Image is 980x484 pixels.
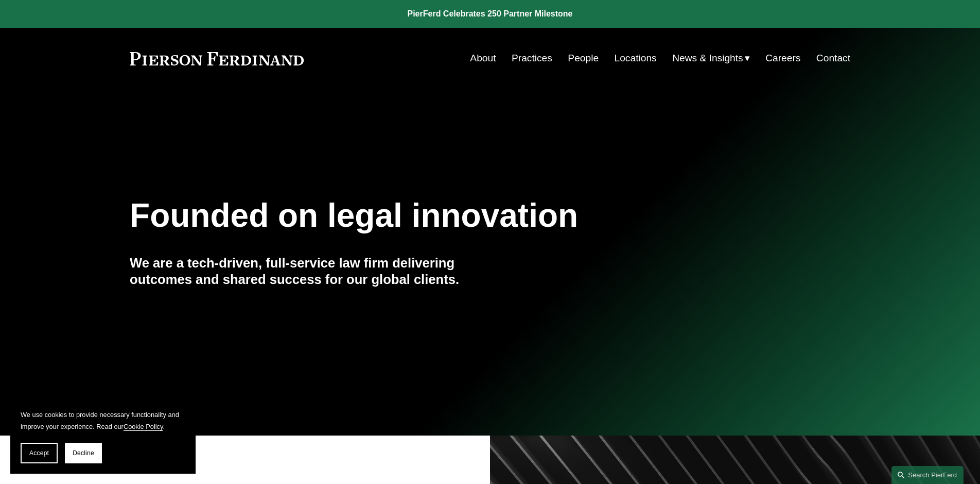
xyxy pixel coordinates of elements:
[124,423,163,430] a: Cookie Policy
[73,449,94,457] span: Decline
[470,48,496,68] a: About
[891,466,964,484] a: Search this site
[672,48,750,68] a: folder dropdown
[816,48,850,68] a: Contact
[130,197,730,235] h1: Founded on legal innovation
[765,48,800,68] a: Careers
[10,398,196,474] section: Cookie banner
[130,255,490,288] h4: We are a tech-driven, full-service law firm delivering outcomes and shared success for our global...
[512,48,552,68] a: Practices
[29,449,49,457] span: Accept
[568,48,599,68] a: People
[21,443,58,463] button: Accept
[615,48,657,68] a: Locations
[672,49,743,68] span: News & Insights
[21,409,185,432] p: We use cookies to provide necessary functionality and improve your experience. Read our .
[65,443,102,463] button: Decline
